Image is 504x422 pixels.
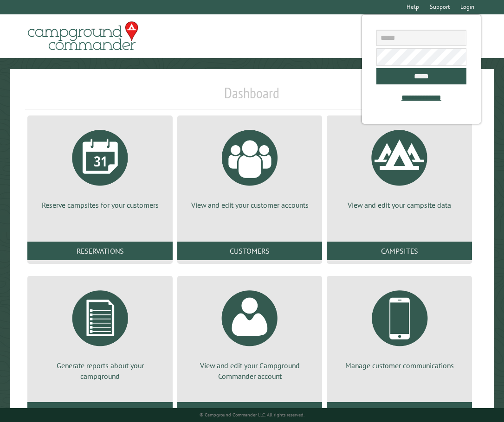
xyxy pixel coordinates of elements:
a: Customers [177,242,323,260]
p: Manage customer communications [338,360,461,371]
p: Reserve campsites for your customers [39,200,162,210]
a: View and edit your Campground Commander account [188,283,311,381]
small: © Campground Commander LLC. All rights reserved. [200,412,304,418]
a: View and edit your customer accounts [188,123,311,210]
p: Generate reports about your campground [39,360,162,381]
a: Reserve campsites for your customers [39,123,162,210]
p: View and edit your customer accounts [188,200,311,210]
a: View and edit your campsite data [338,123,461,210]
h1: Dashboard [25,84,478,109]
p: View and edit your campsite data [338,200,461,210]
a: Campsites [327,242,472,260]
p: View and edit your Campground Commander account [188,360,311,381]
a: Communications [327,402,472,421]
img: Campground Commander [25,18,141,54]
a: Manage customer communications [338,283,461,371]
a: Reservations [27,242,173,260]
a: Generate reports about your campground [39,283,162,381]
a: Reports [27,402,173,421]
a: Account [177,402,323,421]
